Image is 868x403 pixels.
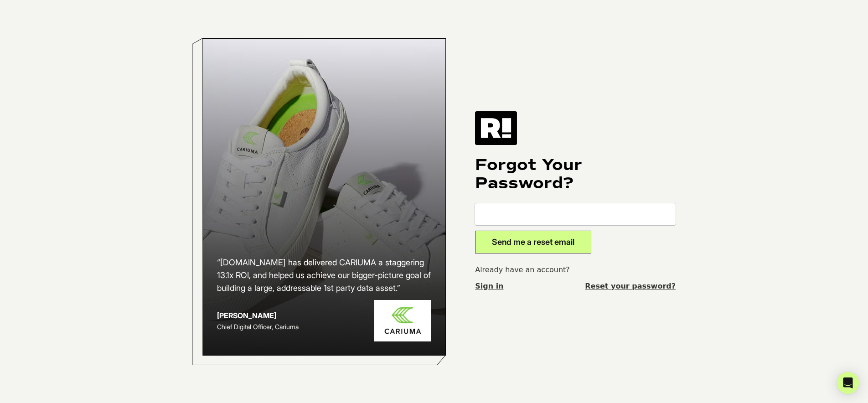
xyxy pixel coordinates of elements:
span: Chief Digital Officer, Cariuma [217,323,299,331]
strong: [PERSON_NAME] [217,311,276,320]
a: Sign in [475,281,503,292]
h1: Forgot Your Password? [475,156,676,192]
button: Send me a reset email [475,231,591,253]
div: Open Intercom Messenger [837,372,859,394]
img: Retention.com [475,111,517,145]
h2: “[DOMAIN_NAME] has delivered CARIUMA a staggering 13.1x ROI, and helped us achieve our bigger-pic... [217,256,431,294]
a: Reset your password? [585,281,676,292]
p: Already have an account? [475,264,676,275]
img: Cariuma [374,300,431,341]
